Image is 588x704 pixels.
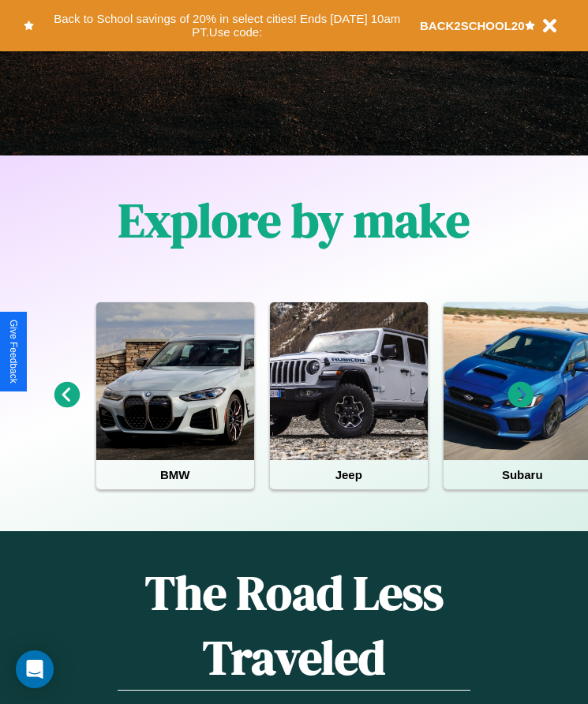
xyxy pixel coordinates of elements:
h1: Explore by make [118,188,470,253]
h4: Jeep [270,460,428,489]
h4: BMW [96,460,254,489]
div: Open Intercom Messenger [16,650,54,688]
h1: The Road Less Traveled [118,560,470,691]
b: BACK2SCHOOL20 [420,19,525,32]
button: Back to School savings of 20% in select cities! Ends [DATE] 10am PT.Use code: [34,8,420,43]
div: Give Feedback [8,320,19,384]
